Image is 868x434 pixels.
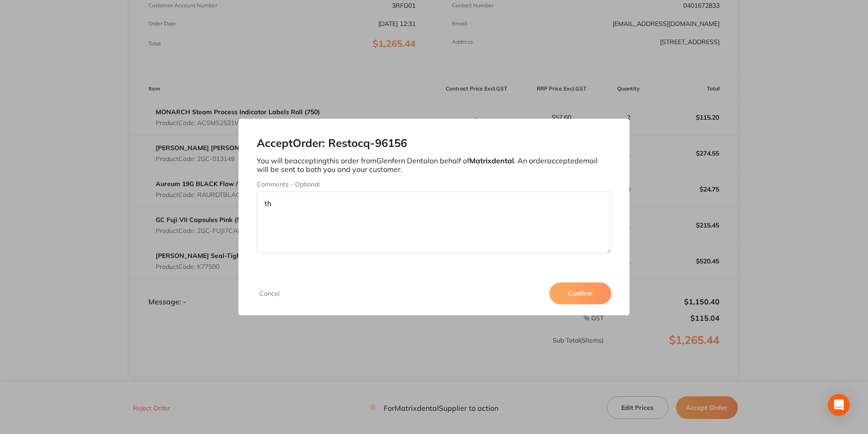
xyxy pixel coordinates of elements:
[469,156,514,165] b: Matrixdental
[257,289,282,298] button: Cancel
[257,156,611,173] p: You will be accepting this order from Glenfern Dental on behalf of . An order accepted email will...
[828,394,850,416] div: Open Intercom Messenger
[257,181,611,188] label: Comments - Optional
[257,192,611,253] textarea: th
[549,283,611,304] button: Confirm
[257,137,611,150] h2: Accept Order: Restocq- 96156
